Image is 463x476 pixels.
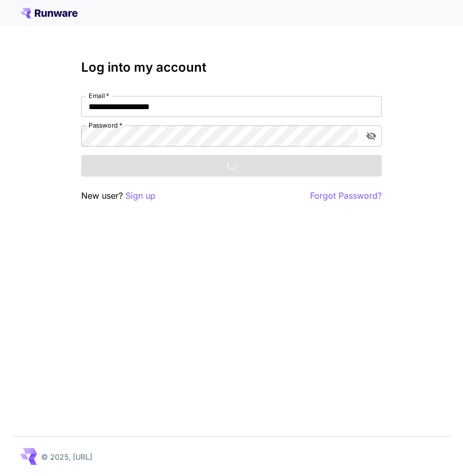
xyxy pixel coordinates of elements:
label: Email [89,91,109,100]
button: Forgot Password? [310,189,382,202]
h3: Log into my account [81,60,382,75]
label: Password [89,121,122,130]
button: Sign up [126,189,156,202]
p: New user? [81,189,156,202]
p: © 2025, [URL] [41,451,92,462]
button: toggle password visibility [362,127,381,145]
